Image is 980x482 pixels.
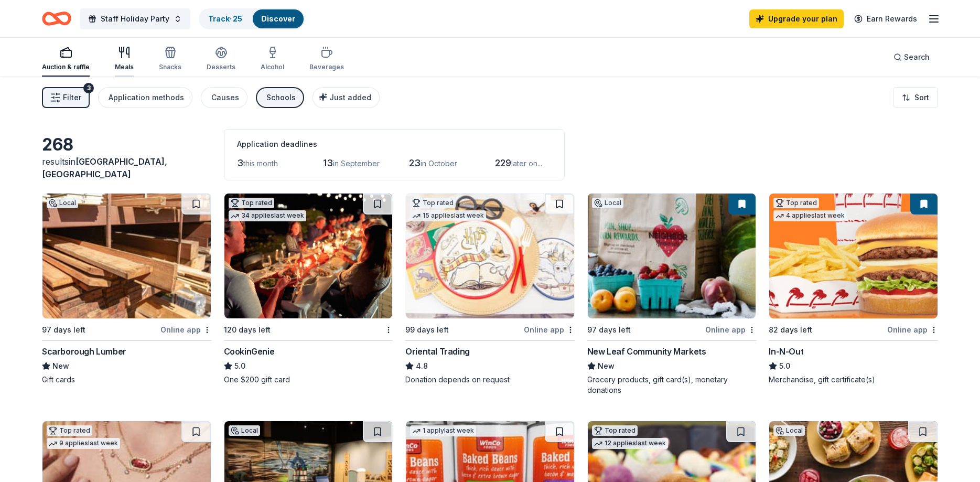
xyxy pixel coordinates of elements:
[406,194,574,318] img: Image for Oriental Trading
[410,210,486,221] div: 15 applies last week
[769,324,812,336] div: 82 days left
[323,157,333,168] span: 13
[243,159,278,168] span: this month
[598,360,615,372] span: New
[587,324,631,336] div: 97 days left
[63,91,81,104] span: Filter
[42,155,211,180] div: results
[199,8,305,29] button: Track· 25Discover
[207,63,235,71] div: Desserts
[224,193,393,385] a: Image for CookinGenieTop rated34 applieslast week120 days leftCookinGenie5.0One $200 gift card
[409,157,421,168] span: 23
[592,438,668,449] div: 12 applies last week
[42,324,85,336] div: 97 days left
[524,323,575,336] div: Online app
[773,210,847,221] div: 4 applies last week
[159,63,181,71] div: Snacks
[769,374,938,385] div: Merchandise, gift certificate(s)
[410,198,456,208] div: Top rated
[333,159,380,168] span: in September
[201,87,247,108] button: Causes
[495,157,511,168] span: 229
[52,360,69,372] span: New
[224,324,271,336] div: 120 days left
[42,87,90,108] button: Filter3
[237,157,243,168] span: 3
[405,374,575,385] div: Donation depends on request
[769,194,938,318] img: Image for In-N-Out
[80,8,190,29] button: Staff Holiday Party
[83,83,94,93] div: 3
[237,138,552,151] div: Application deadlines
[405,345,470,358] div: Oriental Trading
[115,63,134,71] div: Meals
[224,194,393,318] img: Image for CookinGenie
[587,193,757,395] a: Image for New Leaf Community MarketsLocal97 days leftOnline appNew Leaf Community MarketsNewGroce...
[234,360,245,372] span: 5.0
[42,194,211,318] img: Image for Scarborough Lumber
[207,42,235,77] button: Desserts
[592,425,638,436] div: Top rated
[410,425,476,436] div: 1 apply last week
[47,425,92,436] div: Top rated
[587,345,706,358] div: New Leaf Community Markets
[47,438,120,449] div: 9 applies last week
[42,6,71,31] a: Home
[47,198,78,208] div: Local
[587,374,757,395] div: Grocery products, gift card(s), monetary donations
[42,374,211,385] div: Gift cards
[749,9,844,28] a: Upgrade your plan
[904,51,930,63] span: Search
[42,156,167,179] span: [GEOGRAPHIC_DATA], [GEOGRAPHIC_DATA]
[261,42,284,77] button: Alcohol
[42,156,167,179] span: in
[887,323,938,336] div: Online app
[208,14,242,23] a: Track· 25
[779,360,790,372] span: 5.0
[229,425,260,436] div: Local
[511,159,542,168] span: later on...
[224,345,275,358] div: CookinGenie
[848,9,923,28] a: Earn Rewards
[405,193,575,385] a: Image for Oriental TradingTop rated15 applieslast week99 days leftOnline appOriental Trading4.8Do...
[42,345,126,358] div: Scarborough Lumber
[101,13,169,25] span: Staff Holiday Party
[160,323,211,336] div: Online app
[261,14,295,23] a: Discover
[261,63,284,71] div: Alcohol
[42,193,211,385] a: Image for Scarborough LumberLocal97 days leftOnline appScarborough LumberNewGift cards
[42,42,90,77] button: Auction & raffle
[115,42,134,77] button: Meals
[229,198,274,208] div: Top rated
[769,193,938,385] a: Image for In-N-OutTop rated4 applieslast week82 days leftOnline appIn-N-Out5.0Merchandise, gift c...
[109,91,184,104] div: Application methods
[421,159,457,168] span: in October
[705,323,756,336] div: Online app
[885,47,938,68] button: Search
[773,198,819,208] div: Top rated
[224,374,393,385] div: One $200 gift card
[98,87,192,108] button: Application methods
[159,42,181,77] button: Snacks
[42,63,90,71] div: Auction & raffle
[773,425,805,436] div: Local
[416,360,428,372] span: 4.8
[309,42,344,77] button: Beverages
[769,345,803,358] div: In-N-Out
[405,324,449,336] div: 99 days left
[256,87,304,108] button: Schools
[309,63,344,71] div: Beverages
[329,93,371,102] span: Just added
[313,87,380,108] button: Just added
[266,91,296,104] div: Schools
[588,194,756,318] img: Image for New Leaf Community Markets
[893,87,938,108] button: Sort
[211,91,239,104] div: Causes
[914,91,929,104] span: Sort
[229,210,306,221] div: 34 applies last week
[592,198,623,208] div: Local
[42,134,211,155] div: 268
